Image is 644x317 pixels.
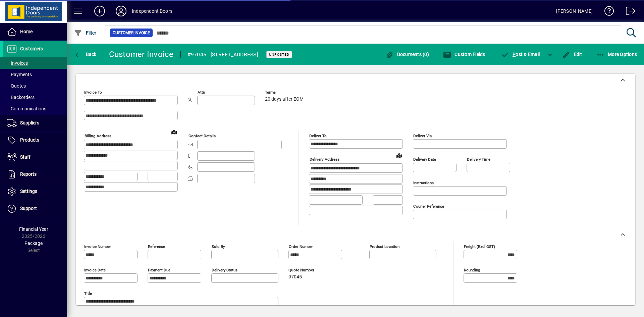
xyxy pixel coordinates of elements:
[20,137,39,143] span: Products
[3,115,67,131] a: Suppliers
[498,48,543,60] button: Post & Email
[20,189,37,194] span: Settings
[288,268,329,272] span: Quote number
[3,200,67,217] a: Support
[187,49,258,60] div: #97045 - [STREET_ADDRESS]
[72,48,98,60] button: Back
[288,274,302,280] span: 97045
[20,171,37,177] span: Reports
[7,95,35,100] span: Backorders
[413,204,444,209] mat-label: Courier Reference
[148,268,170,272] mat-label: Payment due
[84,268,106,272] mat-label: Invoice date
[289,244,313,249] mat-label: Order number
[20,206,37,211] span: Support
[265,90,305,95] span: Terms
[443,52,485,57] span: Custom Fields
[385,52,429,57] span: Documents (0)
[198,90,205,95] mat-label: Attn
[394,150,405,161] a: View on map
[3,57,67,69] a: Invoices
[109,49,174,60] div: Customer Invoice
[621,1,636,23] a: Logout
[3,69,67,80] a: Payments
[20,46,43,51] span: Customers
[20,29,33,34] span: Home
[464,268,480,272] mat-label: Rounding
[20,120,39,125] span: Suppliers
[7,60,28,66] span: Invoices
[74,30,97,36] span: Filter
[169,126,179,137] a: View on map
[7,106,46,111] span: Communications
[67,48,104,60] app-page-header-button: Back
[3,23,67,40] a: Home
[72,27,98,39] button: Filter
[113,30,150,36] span: Customer Invoice
[562,52,582,57] span: Edit
[24,241,43,246] span: Package
[74,52,97,57] span: Back
[413,157,436,162] mat-label: Delivery date
[84,291,92,296] mat-label: Title
[3,103,67,114] a: Communications
[3,183,67,200] a: Settings
[384,48,431,60] button: Documents (0)
[212,244,225,249] mat-label: Sold by
[560,48,584,60] button: Edit
[467,157,490,162] mat-label: Delivery time
[269,52,289,57] span: Unposted
[596,52,637,57] span: More Options
[84,90,102,95] mat-label: Invoice To
[132,6,172,16] div: Independent Doors
[20,154,31,160] span: Staff
[265,97,304,102] span: 20 days after EOM
[413,134,432,138] mat-label: Deliver via
[110,5,132,17] button: Profile
[599,1,614,23] a: Knowledge Base
[3,166,67,183] a: Reports
[89,5,110,17] button: Add
[309,134,327,138] mat-label: Deliver To
[595,48,639,60] button: More Options
[556,6,593,16] div: [PERSON_NAME]
[370,244,399,249] mat-label: Product location
[3,92,67,103] a: Backorders
[84,244,111,249] mat-label: Invoice number
[3,132,67,149] a: Products
[7,72,32,77] span: Payments
[212,268,237,272] mat-label: Delivery status
[464,244,495,249] mat-label: Freight (excl GST)
[148,244,165,249] mat-label: Reference
[7,83,26,89] span: Quotes
[413,180,434,185] mat-label: Instructions
[441,48,487,60] button: Custom Fields
[501,52,540,57] span: ost & Email
[19,226,48,232] span: Financial Year
[3,80,67,92] a: Quotes
[3,149,67,166] a: Staff
[513,52,516,57] span: P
